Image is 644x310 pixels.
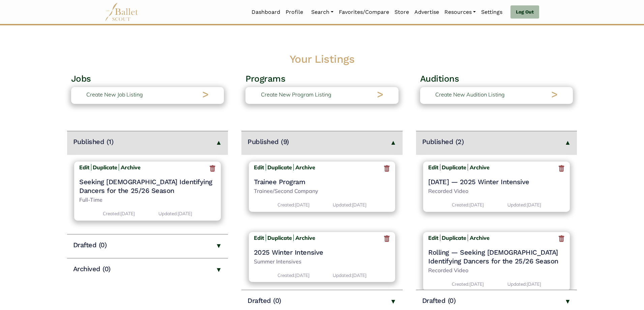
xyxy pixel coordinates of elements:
b: Archive [295,234,315,241]
a: Edit [79,164,91,171]
a: Log Out [510,5,539,19]
span: Updated: [158,210,178,216]
p: Summer Intensives [254,257,390,266]
a: Resources [442,5,478,19]
h4: Drafted (0) [247,296,281,305]
a: Search [309,5,336,19]
a: Favorites/Compare [336,5,392,19]
a: Profile [283,5,306,19]
a: Duplicate [267,234,292,241]
p: Recorded Video [428,266,565,275]
p: Create New Job Listing [86,90,143,99]
b: Archive [470,234,490,241]
a: Archive [119,164,141,171]
span: Updated: [333,272,352,278]
a: Dashboard [249,5,283,19]
a: Create New Program Listing> [245,87,399,104]
a: Edit [428,234,440,241]
a: Edit [254,234,266,241]
p: [DATE] [452,280,484,288]
p: [DATE] [333,201,367,208]
span: Updated: [507,281,527,287]
b: Edit [428,164,438,171]
a: Seeking [DEMOGRAPHIC_DATA] Identifying Dancers for the 25/26 Season [79,177,216,195]
a: Archive [468,234,490,241]
p: [DATE] [333,272,367,279]
a: Duplicate [442,164,466,171]
h4: Drafted (0) [422,296,456,305]
span: Created: [452,281,469,287]
a: Archive [293,234,315,241]
p: [DATE] [507,280,541,288]
p: [DATE] [507,201,541,208]
span: Created: [277,272,295,278]
a: Trainee Program [254,177,390,186]
span: — 2025 Winter Intensive [451,178,529,186]
b: Edit [79,164,89,171]
a: Advertise [412,5,442,19]
a: Create New Audition Listing> [420,87,573,104]
h4: Published (2) [422,137,464,146]
h4: [DATE] [428,177,565,186]
a: Duplicate [267,164,292,171]
b: Archive [121,164,141,171]
p: [DATE] [103,210,135,217]
b: Archive [470,164,490,171]
a: Create New Job Listing> [71,87,224,104]
h4: Archived (0) [73,264,111,273]
h4: Rolling [428,248,565,265]
a: Duplicate [442,234,466,241]
h3: Programs [245,73,399,85]
p: Full-Time [79,196,216,204]
p: [DATE] [158,210,192,217]
a: Edit [428,164,440,171]
span: Created: [452,202,469,207]
a: Duplicate [93,164,117,171]
h2: > [202,87,209,102]
p: Create New Audition Listing [435,90,505,99]
span: Created: [103,210,120,216]
a: Rolling — Seeking [DEMOGRAPHIC_DATA] Identifying Dancers for the 25/26 Season [428,248,565,265]
a: 2025 Winter Intensive [254,248,390,257]
b: Edit [428,234,438,241]
span: Updated: [333,202,352,207]
p: Recorded Video [428,187,565,196]
span: — Seeking [DEMOGRAPHIC_DATA] Identifying Dancers for the 25/26 Season [428,248,558,265]
a: Archive [293,164,315,171]
a: Settings [478,5,505,19]
p: Create New Program Listing [261,90,331,99]
p: [DATE] [277,201,310,208]
p: [DATE] [277,272,310,279]
h4: Published (1) [73,137,114,146]
span: Created: [277,202,295,207]
p: [DATE] [452,201,484,208]
a: [DATE] — 2025 Winter Intensive [428,177,565,186]
h3: Auditions [420,73,573,85]
h2: > [377,87,383,102]
h4: Published (9) [247,137,289,146]
b: Archive [295,164,315,171]
a: Store [392,5,412,19]
h3: Jobs [71,73,224,85]
b: Edit [254,164,264,171]
p: Trainee/Second Company [254,187,390,196]
span: Updated: [507,202,527,207]
a: Edit [254,164,266,171]
h2: > [551,87,558,102]
b: Edit [254,234,264,241]
a: Archive [468,164,490,171]
h4: Drafted (0) [73,241,107,249]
